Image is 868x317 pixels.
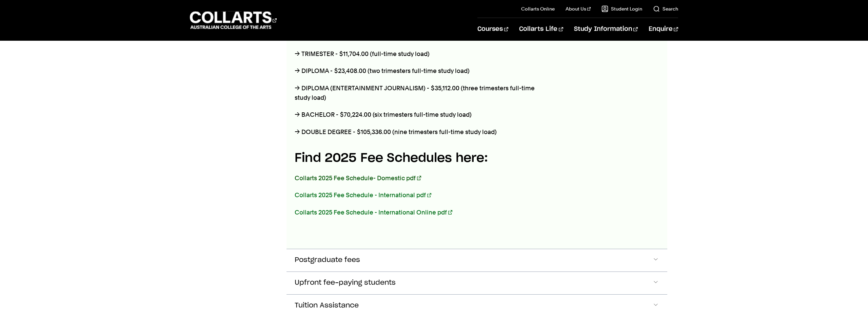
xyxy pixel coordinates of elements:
[295,127,546,137] p: → DOUBLE DEGREE - $105,336.00 (nine trimesters full-time study load)
[287,1,667,249] div: Bachelor & Diploma Fees
[521,5,555,12] a: Collarts Online
[190,11,277,30] div: Go to homepage
[295,191,431,199] a: Collarts 2025 Fee Schedule - International pdf
[295,149,546,167] h4: Find 2025 Fee Schedules here:
[287,272,667,294] button: Upfront fee-paying students
[295,302,359,310] span: Tuition Assistance
[287,249,667,272] button: Postgraduate fees
[295,66,546,76] p: → DIPLOMA - $23,408.00 (two trimesters full-time study load)
[295,174,421,182] a: Collarts 2025 Fee Schedule- Domestic pdf
[574,18,638,40] a: Study Information
[287,295,667,317] button: Tuition Assistance
[649,18,678,40] a: Enquire
[295,279,396,287] span: Upfront fee-paying students
[566,5,591,12] a: About Us
[295,49,546,59] p: → TRIMESTER - $11,704.00 (full-time study load)
[295,110,546,119] p: → BACHELOR - $70,224.00 (six trimesters full-time study load)
[295,83,546,102] p: → DIPLOMA (ENTERTAINMENT JOURNALISM) - $35,112.00 (three trimesters full-time study load)
[601,5,642,12] a: Student Login
[653,5,678,12] a: Search
[295,209,452,216] a: Collarts 2025 Fee Schedule - International Online pdf
[295,256,360,264] span: Postgraduate fees
[477,18,508,40] a: Courses
[519,18,563,40] a: Collarts Life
